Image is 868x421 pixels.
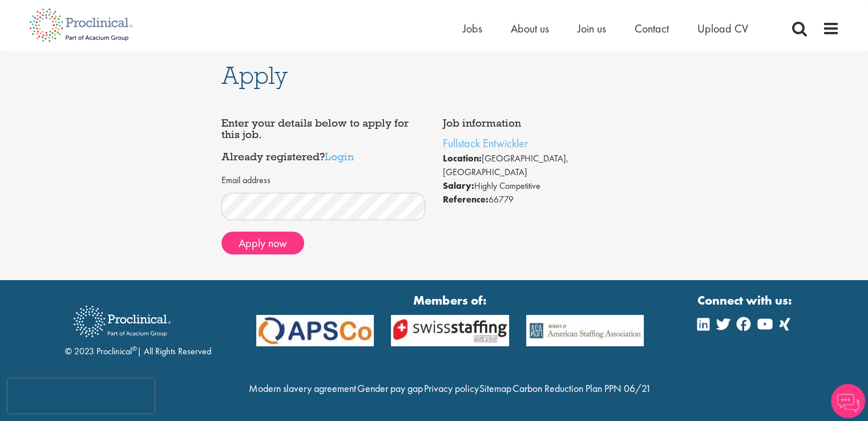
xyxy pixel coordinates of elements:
h4: Enter your details below to apply for this job. Already registered? [221,118,426,163]
strong: Location: [443,152,482,164]
iframe: reCAPTCHA [8,379,154,413]
a: Modern slavery agreement [249,382,356,395]
strong: Reference: [443,193,488,205]
label: Email address [221,174,271,187]
h4: Job information [443,118,647,129]
a: About us [511,21,549,36]
li: Highly Competitive [443,179,647,193]
li: 66779 [443,193,647,207]
button: Apply now [221,232,304,254]
strong: Salary: [443,180,474,192]
div: © 2023 Proclinical | All Rights Reserved [65,297,211,358]
a: Privacy policy [423,382,478,395]
a: Carbon Reduction Plan PPN 06/21 [512,382,651,395]
a: Sitemap [479,382,511,395]
img: Proclinical Recruitment [65,298,179,345]
img: APSCo [248,315,383,346]
img: APSCo [382,315,518,346]
img: APSCo [518,315,653,346]
strong: Members of: [256,292,644,309]
a: Contact [635,21,669,36]
sup: ® [132,344,137,353]
a: Join us [578,21,606,36]
a: Gender pay gap [357,382,423,395]
img: Chatbot [831,384,865,418]
a: Fullstack Entwickler [443,136,528,151]
a: Upload CV [697,21,748,36]
span: Apply [221,60,288,91]
a: Jobs [463,21,482,36]
a: Login [325,149,354,163]
li: [GEOGRAPHIC_DATA], [GEOGRAPHIC_DATA] [443,152,647,179]
strong: Connect with us: [697,292,794,309]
